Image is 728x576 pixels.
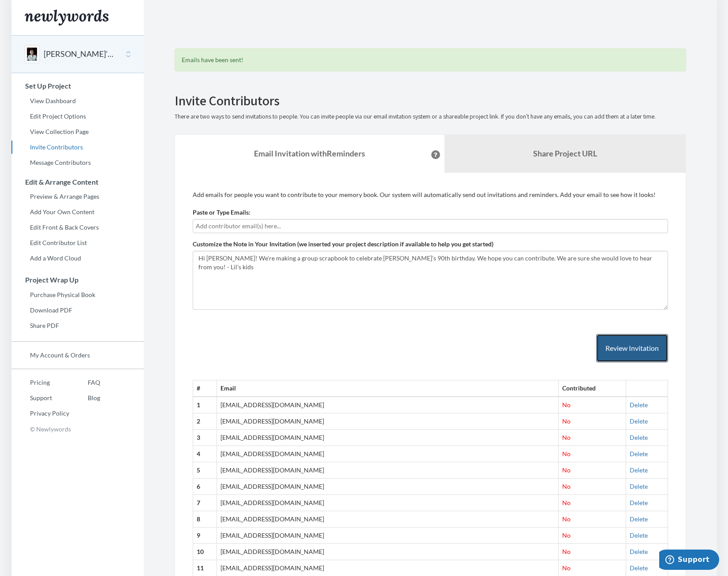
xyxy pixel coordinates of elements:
[11,319,144,332] a: Share PDF
[562,483,571,490] span: No
[562,515,571,523] span: No
[193,511,217,528] th: 8
[630,450,648,457] a: Delete
[11,110,144,123] a: Edit Project Options
[12,82,144,90] h3: Set Up Project
[193,495,217,511] th: 7
[630,499,648,506] a: Delete
[11,236,144,249] a: Edit Contributor List
[630,564,648,572] a: Delete
[217,446,559,462] td: [EMAIL_ADDRESS][DOMAIN_NAME]
[193,446,217,462] th: 4
[11,94,144,108] a: View Dashboard
[217,430,559,446] td: [EMAIL_ADDRESS][DOMAIN_NAME]
[193,413,217,430] th: 2
[11,349,144,362] a: My Account & Orders
[217,479,559,495] td: [EMAIL_ADDRESS][DOMAIN_NAME]
[175,112,686,121] p: There are two ways to send invitations to people. You can invite people via our email invitation ...
[11,304,144,317] a: Download PDF
[11,141,144,154] a: Invite Contributors
[630,417,648,425] a: Delete
[193,528,217,544] th: 9
[562,548,571,555] span: No
[562,417,571,425] span: No
[562,531,571,539] span: No
[69,391,100,405] a: Blog
[11,205,144,219] a: Add Your Own Content
[11,252,144,265] a: Add a Word Cloud
[44,48,115,60] button: [PERSON_NAME]'s 90th Birthday
[562,401,571,409] span: No
[11,376,69,389] a: Pricing
[193,479,217,495] th: 6
[659,550,719,572] iframe: Opens a widget where you can chat to one of our agents
[630,515,648,523] a: Delete
[193,208,250,217] label: Paste or Type Emails:
[254,149,365,158] strong: Email Invitation with Reminders
[11,422,144,436] p: © Newlywords
[630,483,648,490] a: Delete
[217,413,559,430] td: [EMAIL_ADDRESS][DOMAIN_NAME]
[193,544,217,560] th: 10
[217,495,559,511] td: [EMAIL_ADDRESS][DOMAIN_NAME]
[193,240,493,249] label: Customize the Note in Your Invitation (we inserted your project description if available to help ...
[11,391,69,405] a: Support
[11,288,144,301] a: Purchase Physical Book
[11,221,144,234] a: Edit Front & Back Covers
[217,544,559,560] td: [EMAIL_ADDRESS][DOMAIN_NAME]
[562,564,571,572] span: No
[630,401,648,409] a: Delete
[630,466,648,474] a: Delete
[630,548,648,555] a: Delete
[217,380,559,397] th: Email
[217,462,559,479] td: [EMAIL_ADDRESS][DOMAIN_NAME]
[11,125,144,138] a: View Collection Page
[630,434,648,441] a: Delete
[11,156,144,169] a: Message Contributors
[559,380,626,397] th: Contributed
[193,380,217,397] th: #
[11,190,144,203] a: Preview & Arrange Pages
[175,93,686,108] h2: Invite Contributors
[533,149,597,158] b: Share Project URL
[193,190,668,199] p: Add emails for people you want to contribute to your memory book. Our system will automatically s...
[562,499,571,506] span: No
[12,276,144,284] h3: Project Wrap Up
[175,48,686,71] div: Emails have been sent!
[193,251,668,310] textarea: Hi Everyone! We’re making a group scrapbook to celebrate [PERSON_NAME]’s 90th birthday. We hope y...
[11,407,69,420] a: Privacy Policy
[596,334,668,363] button: Review Invitation
[25,10,108,26] img: Newlywords logo
[12,178,144,186] h3: Edit & Arrange Content
[217,511,559,528] td: [EMAIL_ADDRESS][DOMAIN_NAME]
[562,450,571,457] span: No
[217,397,559,413] td: [EMAIL_ADDRESS][DOMAIN_NAME]
[630,531,648,539] a: Delete
[193,430,217,446] th: 3
[562,466,571,474] span: No
[196,221,665,231] input: Add contributor email(s) here...
[562,434,571,441] span: No
[217,528,559,544] td: [EMAIL_ADDRESS][DOMAIN_NAME]
[193,462,217,479] th: 5
[69,376,100,389] a: FAQ
[193,397,217,413] th: 1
